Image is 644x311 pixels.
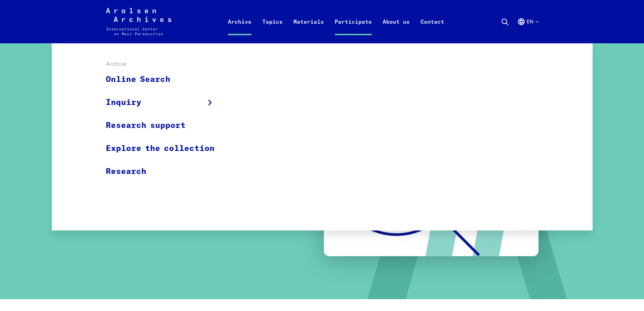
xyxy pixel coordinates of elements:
[288,16,329,43] a: Materials
[415,16,450,43] a: Contact
[106,160,223,183] a: Research
[329,16,377,43] a: Participate
[106,68,223,183] ul: Archive
[222,16,257,43] a: Archive
[106,91,223,114] a: Inquiry
[517,18,539,42] button: English, language selection
[106,96,141,109] span: Inquiry
[222,8,450,35] nav: Primary
[106,114,223,137] a: Research support
[377,16,415,43] a: About us
[106,137,223,160] a: Explore the collection
[257,16,288,43] a: Topics
[106,68,223,91] a: Online Search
